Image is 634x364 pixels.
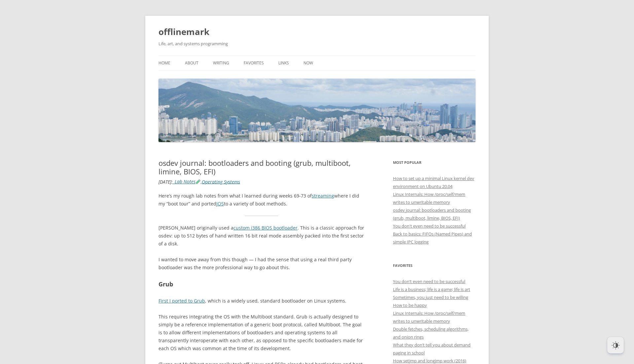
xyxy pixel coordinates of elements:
[393,207,471,221] a: osdev journal: bootloaders and booting (grub, multiboot, limine, BIOS, EFI)
[158,79,475,142] img: offlinemark
[158,178,171,185] time: [DATE]
[278,56,289,70] a: Links
[158,224,365,248] p: [PERSON_NAME] originally used a . This is a classic approach for osdev: up to 512 bytes of hand w...
[158,40,475,48] h2: Life, art, and systems programming
[303,56,313,70] a: Now
[233,225,298,231] a: custom i386 BIOS bootloader
[158,279,365,289] h2: Grub
[393,358,466,364] a: How setjmp and longjmp work (2016)
[393,223,466,229] a: You don't even need to be successful
[158,159,365,176] h1: osdev journal: bootloaders and booting (grub, multiboot, limine, BIOS, EFI)
[202,178,240,185] a: Operating Systems
[393,262,475,270] h3: Favorites
[158,24,209,40] a: offlinemark
[393,286,470,292] a: Life is a business; life is a game; life is art
[393,342,471,356] a: What they don’t tell you about demand paging in school
[393,175,474,189] a: How to set up a minimal Linux kernel dev environment on Ubuntu 20.04
[244,56,264,70] a: Favorites
[158,313,365,352] p: This requires integrating the OS with the Multiboot standard. Grub is actually designed to simply...
[312,193,334,199] a: streaming
[158,297,365,305] p: , which is a widely used, standard bootloader on Linux systems.
[158,298,205,304] a: First I ported to Grub
[158,56,170,70] a: Home
[393,278,465,284] a: You don’t even need to be successful
[213,56,229,70] a: Writing
[158,256,365,272] p: I wanted to move away from this though — I had the sense that using a real third party bootloader...
[393,294,468,300] a: Sometimes, you just need to be willing
[393,302,427,308] a: How to be happy
[393,231,472,245] a: Back to basics: FIFOs (Named Pipes) and simple IPC logging
[196,179,200,184] img: 🧪
[393,310,465,324] a: Linux Internals: How /proc/self/mem writes to unwritable memory
[173,178,201,185] a: _Lab Notes
[393,191,465,205] a: Linux Internals: How /proc/self/mem writes to unwritable memory
[185,56,198,70] a: About
[158,178,240,185] i: : ,
[158,192,365,208] p: Here’s my rough lab notes from what I learned during weeks 69-73 of where I did my “boot tour” an...
[393,159,475,166] h3: Most Popular
[216,200,224,207] a: JOS
[393,326,469,340] a: Double fetches, scheduling algorithms, and onion rings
